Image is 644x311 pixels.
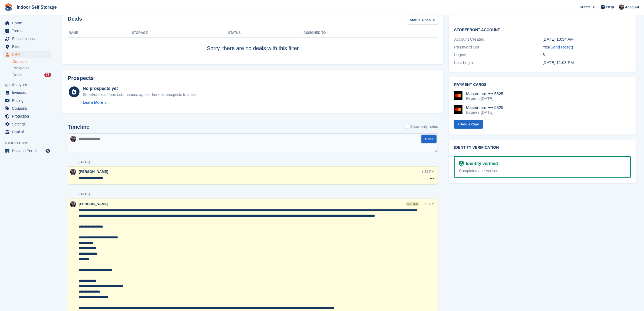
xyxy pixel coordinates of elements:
h2: Payment cards [454,83,631,87]
div: edited [406,202,419,206]
div: Yes [543,44,631,50]
h2: Storefront Account [454,27,631,32]
img: Sandra Pomeroy [619,4,624,10]
span: Settings [12,120,44,128]
a: menu [3,19,51,27]
a: menu [3,35,51,43]
img: stora-icon-8386f47178a22dfd0bd8f6a31ec36ba5ce8667c1dd55bd0f319d3a0aa187defe.svg [4,3,12,11]
span: Subscriptions [12,35,44,43]
div: [DATE] [78,160,90,164]
div: [DATE] [78,192,90,196]
a: menu [3,89,51,96]
a: Deals 75 [12,72,51,78]
a: Indoor Self Storage [15,3,59,12]
span: Sites [12,43,44,50]
div: 75 [44,73,51,77]
span: Tasks [12,27,44,35]
label: Show only notes [406,124,438,129]
a: menu [3,51,51,58]
div: Storefront lead form submissions appear here as prospects to action. [83,92,199,98]
button: Post [421,135,437,144]
h2: Deals [68,16,82,26]
div: Logins [454,52,543,58]
a: menu [3,120,51,128]
button: Status: Open [407,16,438,25]
span: [PERSON_NAME] [79,202,108,206]
th: Assigned to [303,29,438,37]
img: Sandra Pomeroy [70,136,76,142]
span: Capital [12,128,44,136]
a: menu [3,147,51,155]
th: Status [228,29,304,37]
div: Completed and Verified. [459,168,626,174]
a: menu [3,112,51,120]
div: 1:43 PM [421,169,434,174]
span: Deals [12,72,22,77]
th: Storage [132,29,228,37]
span: Status: [410,17,422,23]
span: Analytics [12,81,44,89]
span: Invoices [12,89,44,96]
div: Identity verified [464,160,498,167]
div: Mastercard •••• 5825 [466,91,503,96]
div: 8:52 AM [422,201,435,206]
span: Help [606,4,614,10]
img: Mastercard Logo [454,105,463,114]
time: 2025-01-15 23:03:58 UTC [543,60,574,65]
span: Booking Portal [12,147,44,155]
div: Last Login [454,60,543,66]
h2: Identity verification [454,145,631,150]
h2: Timeline [68,124,90,130]
span: ( ) [549,45,573,49]
div: 3 [543,52,631,58]
span: Account [625,5,639,10]
a: menu [3,43,51,50]
div: Learn More [83,100,103,105]
div: Expires [DATE] [466,110,503,115]
a: Prospects [12,65,51,71]
div: No prospects yet [83,85,199,92]
div: Expires [DATE] [466,96,503,101]
a: Send Reset [551,45,572,49]
div: Mastercard •••• 5825 [466,105,503,110]
a: Learn More [83,100,199,105]
img: Identity Verification Ready [459,161,464,167]
span: Home [12,19,44,27]
a: Preview store [45,148,51,154]
span: Prospects [12,66,29,71]
span: Create [580,4,590,10]
th: Name [68,29,132,37]
span: Pricing [12,97,44,104]
div: Account Created [454,36,543,43]
a: menu [3,105,51,112]
h2: Prospects [68,75,94,81]
div: Password Set [454,44,543,50]
a: menu [3,81,51,89]
a: Contacts [12,59,51,64]
div: [DATE] 10:34 AM [543,36,631,43]
span: CRM [12,51,44,58]
input: Show only notes [406,124,409,129]
a: menu [3,128,51,136]
a: menu [3,97,51,104]
span: [PERSON_NAME] [79,170,108,174]
span: Sorry, there are no deals with this filter [207,45,299,51]
img: Sandra Pomeroy [70,169,76,175]
span: Storefront [5,140,54,146]
img: Sandra Pomeroy [70,201,76,207]
span: Protection [12,112,44,120]
span: Coupons [12,105,44,112]
span: Open [422,17,431,23]
a: + Add a Card [454,120,483,129]
a: menu [3,27,51,35]
img: Mastercard Logo [454,91,463,100]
